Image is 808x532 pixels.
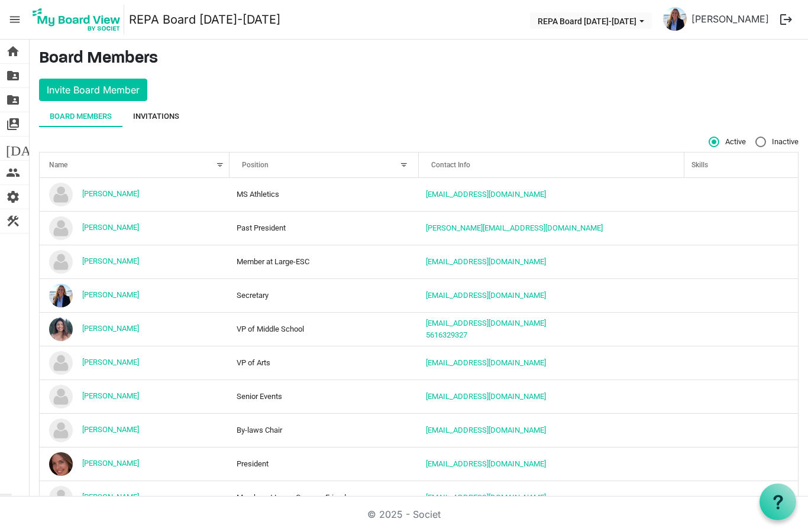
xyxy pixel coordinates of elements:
td: Amy Hadjilogiou is template cell column header Name [40,312,230,346]
img: aLB5LVcGR_PCCk3EizaQzfhNfgALuioOsRVbMr9Zq1CLdFVQUAcRzChDQbMFezouKt6echON3eNsO59P8s_Ojg_thumb.png [49,452,73,476]
a: [PERSON_NAME][EMAIL_ADDRESS][DOMAIN_NAME] [426,223,603,232]
td: MS Athletics column header Position [230,178,419,211]
td: Allison Holly is template cell column header Name [40,211,230,245]
td: Member at Large-Campus Friends column header Position [230,481,419,514]
td: Alyssa Kriplen is template cell column header Name [40,245,230,278]
img: no-profile-picture.svg [49,385,73,408]
span: menu [4,8,26,31]
td: is template cell column header Skills [684,312,798,346]
span: home [6,40,20,63]
td: VP of Middle School column header Position [230,312,419,346]
td: Member at Large-ESC column header Position [230,245,419,278]
span: Position [242,161,269,169]
td: Past President column header Position [230,211,419,245]
td: cbrooke1@gmail.com is template cell column header Contact Info [419,346,684,379]
td: ebarnett@atllp.com is template cell column header Contact Info [419,413,684,447]
a: [EMAIL_ADDRESS][DOMAIN_NAME] [426,190,546,199]
a: [PERSON_NAME] [82,223,139,232]
td: gisell_cruz@yahoo.com is template cell column header Contact Info [419,481,684,514]
td: is template cell column header Skills [684,447,798,481]
img: no-profile-picture.svg [49,486,73,510]
img: GVxojR11xs49XgbNM-sLDDWjHKO122yGBxu-5YQX9yr1ADdzlG6A4r0x0F6G_grEQxj0HNV2lcBeFAaywZ0f2A_thumb.png [49,284,73,307]
td: aswagner93@aol.com is template cell column header Contact Info [419,178,684,211]
span: Name [49,161,67,169]
a: [EMAIL_ADDRESS][DOMAIN_NAME] [426,493,546,502]
button: logout [774,7,799,32]
td: VP of Arts column header Position [230,346,419,379]
span: settings [6,185,20,209]
img: My Board View Logo [29,5,124,34]
a: [EMAIL_ADDRESS][DOMAIN_NAME] [426,291,546,300]
img: no-profile-picture.svg [49,419,73,442]
td: Dana Martorella is template cell column header Name [40,379,230,413]
td: Gisell Torres is template cell column header Name [40,481,230,514]
a: [PERSON_NAME] [82,391,139,400]
span: folder_shared [6,64,20,87]
td: Senior Events column header Position [230,379,419,413]
span: folder_shared [6,88,20,112]
a: [EMAIL_ADDRESS][DOMAIN_NAME] [426,257,546,266]
a: [PERSON_NAME] [82,425,139,434]
span: [DATE] [6,137,51,160]
a: My Board View Logo [29,5,129,34]
a: [PERSON_NAME] [82,290,139,299]
a: [PERSON_NAME] [82,358,139,366]
td: alyssa.kriplen@makwork.com is template cell column header Contact Info [419,245,684,278]
img: no-profile-picture.svg [49,183,73,206]
a: 5616329327 [426,330,467,339]
td: akeroh@yahoo.com is template cell column header Contact Info [419,278,684,312]
td: President column header Position [230,447,419,481]
div: Invitations [133,111,179,122]
a: [PERSON_NAME] [687,7,774,31]
td: is template cell column header Skills [684,413,798,447]
span: Skills [691,161,708,169]
img: no-profile-picture.svg [49,250,73,274]
a: [PERSON_NAME] [82,189,139,198]
img: no-profile-picture.svg [49,216,73,240]
span: switch_account [6,112,20,136]
td: is template cell column header Skills [684,278,798,312]
td: ellierodriguez1118@gmail.com is template cell column header Contact Info [419,447,684,481]
a: [EMAIL_ADDRESS][DOMAIN_NAME] [426,392,546,401]
td: dbwmartorella@gmail.com is template cell column header Contact Info [419,379,684,413]
a: [PERSON_NAME] [82,257,139,265]
td: ajs406@hotmail.com 5616329327 is template cell column header Contact Info [419,312,684,346]
a: [EMAIL_ADDRESS][DOMAIN_NAME] [426,319,546,327]
span: Inactive [755,137,799,147]
td: Alexis Wagner is template cell column header Name [40,178,230,211]
img: no-profile-picture.svg [49,351,73,375]
a: [EMAIL_ADDRESS][DOMAIN_NAME] [426,459,546,468]
a: © 2025 - Societ [367,508,441,520]
td: is template cell column header Skills [684,245,798,278]
a: [PERSON_NAME] [82,324,139,333]
a: [EMAIL_ADDRESS][DOMAIN_NAME] [426,426,546,434]
button: REPA Board 2025-2026 dropdownbutton [530,12,652,29]
img: YcOm1LtmP80IA-PKU6h1PJ--Jn-4kuVIEGfr0aR6qQTzM5pdw1I7-_SZs6Ee-9uXvl2a8gAPaoRLVNHcOWYtXg_thumb.png [49,317,73,341]
img: GVxojR11xs49XgbNM-sLDDWjHKO122yGBxu-5YQX9yr1ADdzlG6A4r0x0F6G_grEQxj0HNV2lcBeFAaywZ0f2A_thumb.png [663,7,687,31]
a: [EMAIL_ADDRESS][DOMAIN_NAME] [426,358,546,367]
td: is template cell column header Skills [684,346,798,379]
a: REPA Board [DATE]-[DATE] [129,8,280,31]
span: Contact Info [431,161,470,169]
td: Eleanor Barnett is template cell column header Name [40,413,230,447]
td: allisonholly@me.com is template cell column header Contact Info [419,211,684,245]
a: [PERSON_NAME] [82,492,139,501]
td: Amy Brown is template cell column header Name [40,278,230,312]
div: Board Members [50,111,112,122]
td: is template cell column header Skills [684,178,798,211]
button: Invite Board Member [39,79,147,101]
td: is template cell column header Skills [684,211,798,245]
td: Secretary column header Position [230,278,419,312]
td: is template cell column header Skills [684,379,798,413]
h3: Board Members [39,49,799,69]
span: people [6,161,20,184]
span: construction [6,209,20,233]
td: Ellie Rodriguez is template cell column header Name [40,447,230,481]
td: By-laws Chair column header Position [230,413,419,447]
div: tab-header [39,106,799,127]
td: Brooke Hoenig is template cell column header Name [40,346,230,379]
span: Active [709,137,746,147]
a: [PERSON_NAME] [82,459,139,468]
td: is template cell column header Skills [684,481,798,514]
